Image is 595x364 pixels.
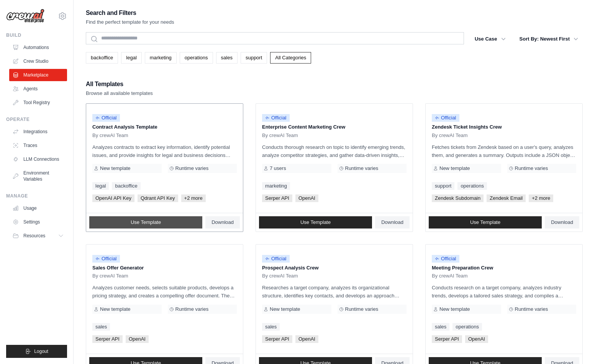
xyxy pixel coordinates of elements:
[92,194,134,202] span: OpenAI API Key
[457,182,487,190] a: operations
[92,273,128,279] span: By crewAI Team
[180,52,213,64] a: operations
[6,9,44,23] img: Logo
[89,216,202,229] a: Use Template
[6,116,67,122] div: Operate
[86,8,174,18] h2: Search and Filters
[92,143,237,159] p: Analyzes contracts to extract key information, identify potential issues, and provide insights fo...
[100,165,130,171] span: New template
[9,55,67,67] a: Crew Studio
[515,32,583,46] button: Sort By: Newest First
[545,216,579,229] a: Download
[92,182,109,190] a: legal
[432,273,468,279] span: By crewAI Team
[92,132,128,139] span: By crewAI Team
[86,90,153,97] p: Browse all available templates
[515,165,548,171] span: Runtime varies
[241,52,267,64] a: support
[432,264,576,272] p: Meeting Preparation Crew
[262,284,407,300] p: Researches a target company, analyzes its organizational structure, identifies key contacts, and ...
[92,123,237,131] p: Contract Analysis Template
[300,219,331,225] span: Use Template
[9,153,67,165] a: LLM Connections
[216,52,238,64] a: sales
[270,52,311,64] a: All Categories
[138,194,178,202] span: Qdrant API Key
[270,165,286,171] span: 7 users
[452,323,482,331] a: operations
[175,306,209,312] span: Runtime varies
[432,323,449,331] a: sales
[439,165,470,171] span: New template
[175,165,209,171] span: Runtime varies
[432,182,454,190] a: support
[6,345,67,358] button: Logout
[295,335,318,343] span: OpenAI
[92,264,237,272] p: Sales Offer Generator
[262,114,290,122] span: Official
[259,216,372,229] a: Use Template
[112,182,140,190] a: backoffice
[432,132,468,139] span: By crewAI Team
[345,165,379,171] span: Runtime varies
[100,306,130,312] span: New template
[131,219,161,225] span: Use Template
[262,123,407,131] p: Enterprise Content Marketing Crew
[439,306,470,312] span: New template
[470,219,500,225] span: Use Template
[432,143,576,159] p: Fetches tickets from Zendesk based on a user's query, analyzes them, and generates a summary. Out...
[262,132,298,139] span: By crewAI Team
[270,306,300,312] span: New template
[9,126,67,138] a: Integrations
[262,182,290,190] a: marketing
[34,348,48,354] span: Logout
[262,264,407,272] p: Prospect Analysis Crew
[86,18,174,26] p: Find the perfect template for your needs
[262,273,298,279] span: By crewAI Team
[375,216,410,229] a: Download
[9,139,67,152] a: Traces
[86,79,153,90] h2: All Templates
[9,216,67,228] a: Settings
[126,335,149,343] span: OpenAI
[23,233,45,239] span: Resources
[432,123,576,131] p: Zendesk Ticket Insights Crew
[205,216,240,229] a: Download
[487,194,526,202] span: Zendesk Email
[432,255,459,263] span: Official
[181,194,206,202] span: +2 more
[145,52,177,64] a: marketing
[432,284,576,300] p: Conducts research on a target company, analyzes industry trends, develops a tailored sales strate...
[121,52,141,64] a: legal
[262,194,292,202] span: Serper API
[465,335,488,343] span: OpenAI
[211,219,234,225] span: Download
[551,219,573,225] span: Download
[429,216,542,229] a: Use Template
[92,284,237,300] p: Analyzes customer needs, selects suitable products, develops a pricing strategy, and creates a co...
[295,194,318,202] span: OpenAI
[432,335,462,343] span: Serper API
[381,219,403,225] span: Download
[92,255,120,263] span: Official
[86,52,118,64] a: backoffice
[9,230,67,242] button: Resources
[345,306,379,312] span: Runtime varies
[262,255,290,263] span: Official
[262,323,280,331] a: sales
[9,41,67,54] a: Automations
[9,69,67,81] a: Marketplace
[470,32,510,46] button: Use Case
[262,335,292,343] span: Serper API
[6,193,67,199] div: Manage
[432,114,459,122] span: Official
[262,143,407,159] p: Conducts thorough research on topic to identify emerging trends, analyze competitor strategies, a...
[9,96,67,109] a: Tool Registry
[6,32,67,38] div: Build
[529,194,553,202] span: +2 more
[515,306,548,312] span: Runtime varies
[92,335,123,343] span: Serper API
[92,323,110,331] a: sales
[92,114,120,122] span: Official
[432,194,484,202] span: Zendesk Subdomain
